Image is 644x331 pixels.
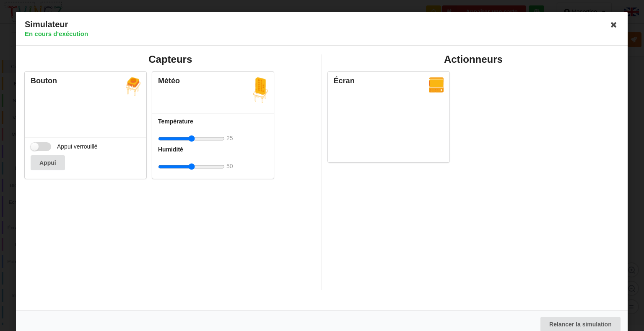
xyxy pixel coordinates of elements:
img: picto_meteo.png [253,77,268,103]
div: Écran [334,76,444,86]
label: Appui verrouillé [31,142,98,151]
button: Appui [31,155,65,170]
div: Météo [158,76,268,86]
span: 25 [226,135,233,141]
h2: Capteurs [25,53,316,66]
img: picto_bouton.png [126,77,140,96]
div: Bouton [31,76,140,86]
h4: En cours d'exécution [25,30,615,38]
div: Simulateur [16,12,628,46]
img: picto_ecran.png [429,77,444,92]
div: Température [158,118,268,125]
h2: Actionneurs [328,53,619,66]
div: Humidité [158,146,268,153]
span: 50 [226,163,233,169]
